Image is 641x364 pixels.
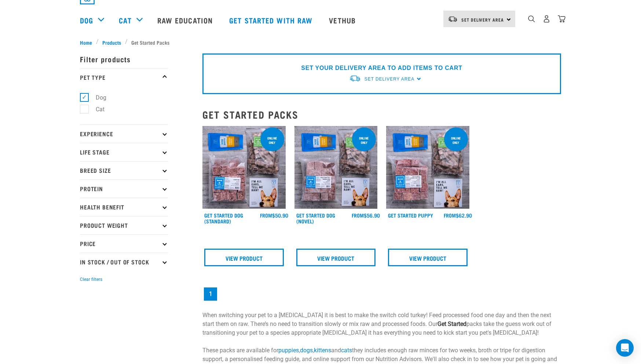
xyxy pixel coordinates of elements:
a: Raw Education [150,5,222,35]
nav: breadcrumbs [80,38,561,46]
nav: pagination [202,286,561,302]
span: Products [102,38,121,46]
p: In Stock / Out Of Stock [80,253,168,271]
img: NPS Puppy Update [386,126,469,209]
a: puppies [278,347,299,354]
p: Filter products [80,50,168,68]
label: Dog [84,93,109,102]
a: Get Started Dog (Novel) [296,214,335,222]
span: Set Delivery Area [461,18,504,21]
p: Breed Size [80,161,168,179]
p: Experience [80,125,168,143]
img: NSP Dog Novel Update [294,126,378,209]
img: NSP Dog Standard Update [202,126,286,209]
span: FROM [260,214,272,216]
strong: Get Started [437,320,466,327]
p: Life Stage [80,143,168,161]
div: $56.90 [352,212,380,218]
p: Health Benefit [80,198,168,216]
a: cats [341,347,352,354]
div: $50.90 [260,212,288,218]
span: Set Delivery Area [365,77,414,82]
a: Dog [80,15,93,26]
label: Cat [84,105,107,114]
a: kittens [314,347,331,354]
a: Products [99,38,125,46]
a: Vethub [322,5,365,35]
a: Page 1 [204,287,217,301]
a: View Product [388,249,468,266]
div: Open Intercom Messenger [616,339,634,357]
div: $62.90 [444,212,472,218]
button: Clear filters [80,276,102,283]
h2: Get Started Packs [202,109,561,120]
img: van-moving.png [448,16,458,22]
a: View Product [204,249,284,266]
p: Product Weight [80,216,168,234]
img: home-icon@2x.png [558,15,565,23]
span: FROM [444,214,456,216]
a: Get started with Raw [222,5,322,35]
div: online only [352,133,376,148]
a: View Product [296,249,376,266]
p: SET YOUR DELIVERY AREA TO ADD ITEMS TO CART [301,64,462,73]
a: Cat [119,15,131,26]
a: Home [80,38,96,46]
img: van-moving.png [349,75,361,82]
span: FROM [352,214,364,216]
a: Get Started Puppy [388,214,433,216]
a: Get Started Dog (Standard) [204,214,243,222]
p: Protein [80,179,168,198]
div: online only [444,133,468,148]
a: dogs [300,347,313,354]
img: home-icon-1@2x.png [528,15,535,22]
p: Price [80,234,168,253]
div: online only [260,133,284,148]
img: user.png [543,15,550,23]
p: Pet Type [80,68,168,86]
span: Home [80,38,92,46]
